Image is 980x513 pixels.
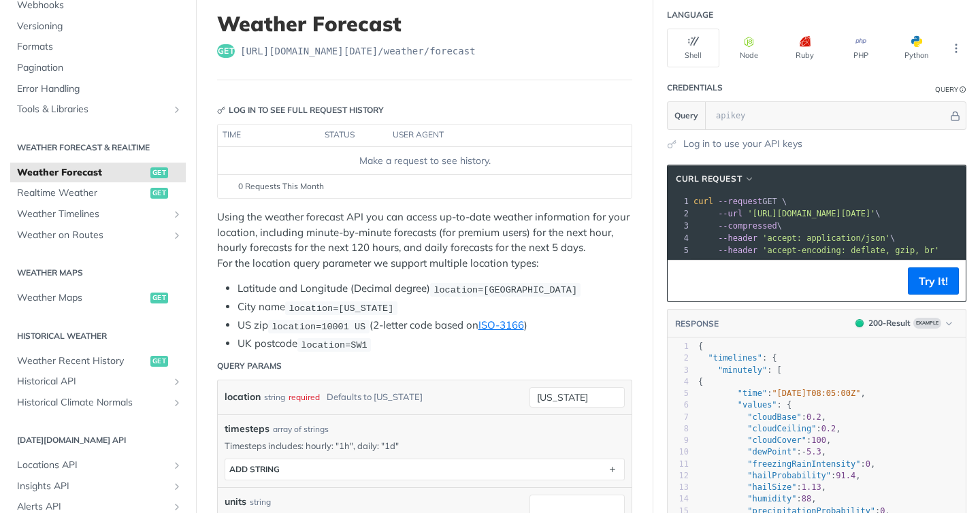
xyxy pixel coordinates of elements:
[723,29,775,67] button: Node
[171,460,182,471] button: Show subpages for Locations API
[150,167,168,178] span: get
[434,284,577,295] span: location=[GEOGRAPHIC_DATA]
[802,494,811,503] span: 88
[668,470,689,482] div: 12
[667,29,719,67] button: Shell
[668,435,689,446] div: 9
[225,495,246,509] label: units
[225,422,269,436] span: timesteps
[667,9,713,21] div: Language
[668,412,689,423] div: 7
[668,208,691,220] div: 2
[10,142,186,154] h2: Weather Forecast & realtime
[10,79,186,99] a: Error Handling
[718,221,777,231] span: --compressed
[698,435,831,445] span: : ,
[10,204,186,225] a: Weather TimelinesShow subpages for Weather Timelines
[747,447,796,457] span: "dewPoint"
[802,447,806,457] span: -
[811,435,826,445] span: 100
[668,388,689,399] div: 5
[738,388,767,398] span: "time"
[225,387,261,407] label: location
[273,423,329,435] div: array of strings
[698,365,782,375] span: : [
[301,340,367,350] span: location=SW1
[836,471,855,480] span: 91.4
[240,44,476,58] span: https://api.tomorrow.io/v4/weather/forecast
[698,377,703,386] span: {
[320,125,388,146] th: status
[217,360,282,372] div: Query Params
[10,225,186,246] a: Weather on RoutesShow subpages for Weather on Routes
[747,412,801,422] span: "cloudBase"
[10,99,186,120] a: Tools & LibrariesShow subpages for Tools & Libraries
[238,336,632,352] li: UK postcode
[693,233,895,243] span: \
[238,318,632,333] li: US zip (2-letter code based on )
[10,16,186,37] a: Versioning
[264,387,285,407] div: string
[171,104,182,115] button: Show subpages for Tools & Libraries
[10,434,186,446] h2: [DATE][DOMAIN_NAME] API
[671,172,759,186] button: cURL Request
[238,281,632,297] li: Latitude and Longitude (Decimal degree)
[171,209,182,220] button: Show subpages for Weather Timelines
[17,61,182,75] span: Pagination
[772,388,860,398] span: "[DATE]T08:05:00Z"
[834,29,887,67] button: PHP
[217,44,235,58] span: get
[17,40,182,54] span: Formats
[667,82,723,94] div: Credentials
[17,291,147,305] span: Weather Maps
[217,210,632,271] p: Using the weather forecast API you can access up-to-date weather information for your location, i...
[718,246,757,255] span: --header
[10,267,186,279] h2: Weather Maps
[747,209,875,218] span: '[URL][DOMAIN_NAME][DATE]'
[150,293,168,303] span: get
[849,316,959,330] button: 200200-ResultExample
[946,38,966,59] button: More Languages
[866,459,870,469] span: 0
[698,342,703,351] span: {
[10,183,186,203] a: Realtime Weatherget
[17,480,168,493] span: Insights API
[935,84,966,95] div: QueryInformation
[171,501,182,512] button: Show subpages for Alerts API
[674,271,693,291] button: Copy to clipboard
[762,246,939,255] span: 'accept-encoding: deflate, gzip, br'
[747,494,796,503] span: "humidity"
[668,482,689,493] div: 13
[171,397,182,408] button: Show subpages for Historical Climate Normals
[698,388,866,398] span: : ,
[668,220,691,232] div: 3
[272,321,365,331] span: location=10001 US
[950,42,962,54] svg: More ellipsis
[668,102,706,129] button: Query
[821,424,836,433] span: 0.2
[698,471,861,480] span: : ,
[10,351,186,371] a: Weather Recent Historyget
[668,365,689,376] div: 3
[668,493,689,505] div: 14
[171,376,182,387] button: Show subpages for Historical API
[289,387,320,407] div: required
[908,267,959,295] button: Try It!
[388,125,604,146] th: user agent
[747,471,831,480] span: "hailProbability"
[150,188,168,199] span: get
[747,435,806,445] span: "cloudCover"
[738,400,777,410] span: "values"
[698,447,826,457] span: : ,
[668,341,689,352] div: 1
[693,197,713,206] span: curl
[327,387,423,407] div: Defaults to [US_STATE]
[868,317,911,329] div: 200 - Result
[668,446,689,458] div: 10
[890,29,943,67] button: Python
[693,209,881,218] span: \
[238,299,632,315] li: City name
[17,82,182,96] span: Error Handling
[698,459,875,469] span: : ,
[217,12,632,36] h1: Weather Forecast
